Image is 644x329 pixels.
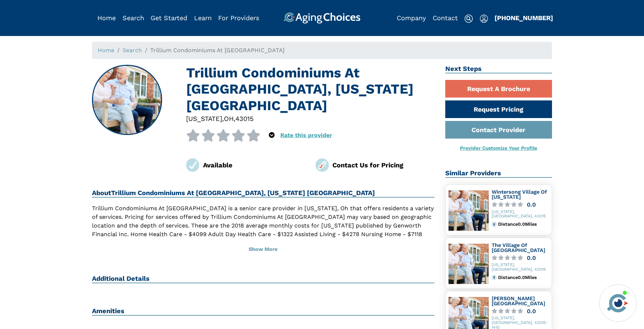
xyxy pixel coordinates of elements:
[194,14,212,22] a: Learn
[492,263,549,272] div: [US_STATE], [GEOGRAPHIC_DATA], 43015
[222,115,224,122] span: ,
[203,160,305,170] div: Available
[492,296,545,306] a: [PERSON_NAME][GEOGRAPHIC_DATA]
[186,115,222,122] span: [US_STATE]
[494,14,553,22] a: [PHONE_NUMBER]
[445,100,552,118] a: Request Pricing
[445,80,552,98] a: Request A Brochure
[480,12,488,24] div: Popover trigger
[92,242,434,257] button: Show More
[123,47,142,54] a: Search
[492,255,549,261] a: 0.0
[224,115,234,122] span: OH
[492,189,547,200] a: Wintersong Village Of [US_STATE]
[492,275,497,280] img: distance.svg
[97,14,116,22] a: Home
[464,14,473,23] img: search-icon.svg
[92,204,434,247] p: Trillium Condominiums At [GEOGRAPHIC_DATA] is a senior care provider in [US_STATE], Oh that offer...
[92,307,434,316] h2: Amenities
[151,14,187,22] a: Get Started
[218,14,259,22] a: For Providers
[92,42,552,59] nav: breadcrumb
[280,132,332,139] a: Rate this provider
[98,47,114,54] a: Home
[527,255,536,261] div: 0.0
[123,12,144,24] div: Popover trigger
[397,14,426,22] a: Company
[269,129,275,141] div: Popover trigger
[527,202,536,207] div: 0.0
[460,145,537,151] a: Provider Customize Your Profile
[332,160,434,170] div: Contact Us for Pricing
[445,65,552,73] h2: Next Steps
[284,12,360,24] img: AgingChoices
[92,189,434,198] h2: About Trillium Condominiums At [GEOGRAPHIC_DATA], [US_STATE] [GEOGRAPHIC_DATA]
[527,308,536,314] div: 0.0
[123,14,144,22] a: Search
[498,222,549,227] div: Distance 0.0 Miles
[445,121,552,139] a: Contact Provider
[92,275,434,283] h2: Additional Details
[186,65,434,114] h1: Trillium Condominiums At [GEOGRAPHIC_DATA], [US_STATE] [GEOGRAPHIC_DATA]
[234,115,235,122] span: ,
[492,210,549,219] div: [US_STATE], [GEOGRAPHIC_DATA], 43015
[235,114,254,123] div: 43015
[606,291,630,315] img: avatar
[480,14,488,23] img: user-icon.svg
[492,202,549,207] a: 0.0
[498,275,549,280] div: Distance 0.0 Miles
[492,222,497,227] img: distance.svg
[433,14,458,22] a: Contact
[93,66,162,135] img: Trillium Condominiums At Willow Run, Delaware OH
[445,169,552,178] h2: Similar Providers
[492,308,549,314] a: 0.0
[492,242,545,253] a: The Village Of [GEOGRAPHIC_DATA]
[150,47,285,54] span: Trillium Condominiums At [GEOGRAPHIC_DATA]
